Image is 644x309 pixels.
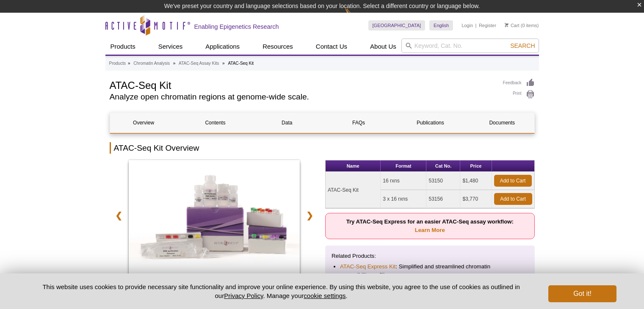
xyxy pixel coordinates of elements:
[179,60,219,67] a: ATAC-Seq Assay Kits
[224,292,263,299] a: Privacy Policy
[397,113,464,133] a: Publications
[109,60,126,67] a: Products
[503,78,535,88] a: Feedback
[257,39,298,55] a: Resources
[494,175,532,187] a: Add to Cart
[194,23,279,30] h2: Enabling Epigenetics Research
[228,61,254,66] li: ATAC-Seq Kit
[460,190,492,208] td: $3,770
[401,39,539,53] input: Keyword, Cat. No.
[153,39,188,55] a: Services
[110,113,177,133] a: Overview
[105,39,141,55] a: Products
[129,160,300,277] a: ATAC-Seq Kit
[110,142,535,154] h2: ATAC-Seq Kit Overview
[200,39,245,55] a: Applications
[381,160,426,172] th: Format
[510,42,535,49] span: Search
[182,113,249,133] a: Contents
[460,160,492,172] th: Price
[311,39,352,55] a: Contact Us
[368,20,426,30] a: [GEOGRAPHIC_DATA]
[415,227,445,233] a: Learn More
[110,93,495,101] h2: Analyze open chromatin regions at genome-wide scale.
[381,172,426,190] td: 16 rxns
[365,39,401,55] a: About Us
[253,113,321,133] a: Data
[332,252,528,260] p: Related Products:
[426,190,460,208] td: 53156
[110,78,495,91] h1: ATAC-Seq Kit
[340,262,395,271] a: ATAC-Seq Express Kit
[325,113,392,133] a: FAQs
[301,206,319,225] a: ❯
[381,190,426,208] td: 3 x 16 rxns
[505,20,539,30] li: (0 items)
[508,42,537,50] button: Search
[110,206,128,225] a: ❮
[222,61,225,66] li: »
[128,61,130,66] li: »
[426,172,460,190] td: 53150
[494,193,532,205] a: Add to Cart
[503,90,535,99] a: Print
[133,60,170,67] a: Chromatin Analysis
[28,282,535,300] p: This website uses cookies to provide necessary site functionality and improve your online experie...
[505,22,520,28] a: Cart
[475,20,477,30] li: |
[460,172,492,190] td: $1,480
[479,22,496,28] a: Register
[326,172,381,208] td: ATAC-Seq Kit
[462,22,473,28] a: Login
[548,285,616,302] button: Got it!
[345,6,367,26] img: Change Here
[426,160,460,172] th: Cat No.
[505,23,509,27] img: Your Cart
[429,20,453,30] a: English
[326,160,381,172] th: Name
[173,61,176,66] li: »
[304,292,345,299] button: cookie settings
[129,160,300,274] img: ATAC-Seq Kit
[346,218,514,233] strong: Try ATAC-Seq Express for an easier ATAC-Seq assay workflow:
[468,113,536,133] a: Documents
[340,262,520,279] li: : Simplified and streamlined chromatin accessibility profiling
